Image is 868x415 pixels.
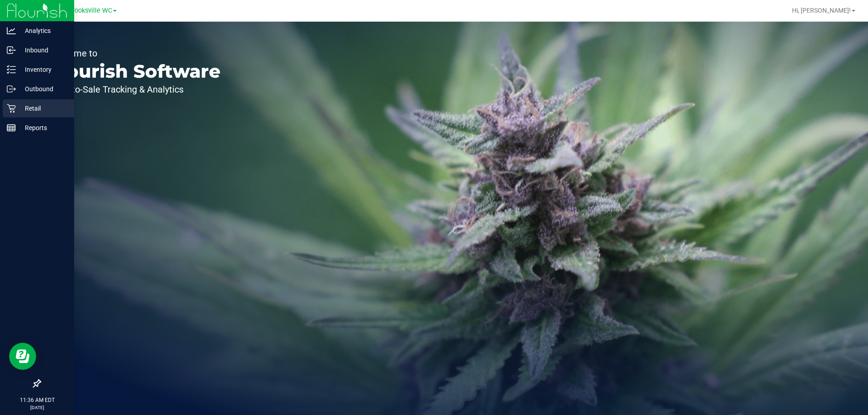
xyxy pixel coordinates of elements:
[7,46,16,55] inline-svg: Inbound
[7,123,16,132] inline-svg: Reports
[7,65,16,74] inline-svg: Inventory
[16,25,70,36] p: Analytics
[16,103,70,114] p: Retail
[16,64,70,75] p: Inventory
[68,7,112,14] span: Brooksville WC
[4,404,70,411] p: [DATE]
[49,62,221,80] p: Flourish Software
[7,104,16,113] inline-svg: Retail
[7,84,16,93] inline-svg: Outbound
[16,122,70,133] p: Reports
[7,26,16,35] inline-svg: Analytics
[16,84,70,94] p: Outbound
[16,45,70,56] p: Inbound
[49,49,221,58] p: Welcome to
[49,85,221,94] p: Seed-to-Sale Tracking & Analytics
[792,7,851,14] span: Hi, [PERSON_NAME]!
[4,396,70,404] p: 11:36 AM EDT
[9,343,36,370] iframe: Resource center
